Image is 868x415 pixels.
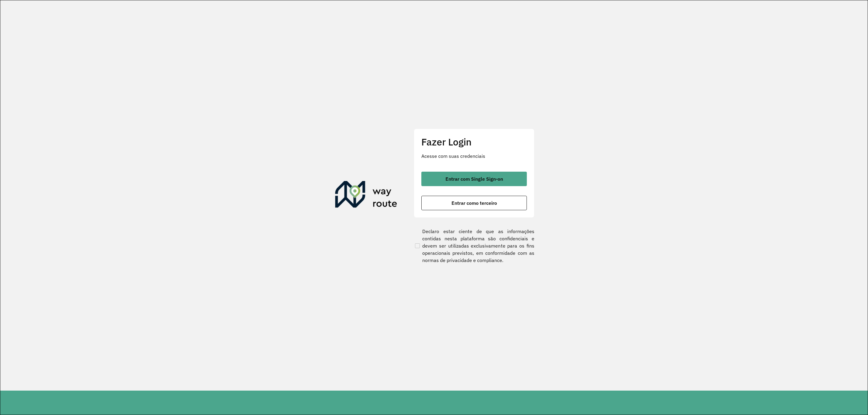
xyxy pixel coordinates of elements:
button: button [421,196,527,210]
h2: Fazer Login [421,136,527,148]
label: Declaro estar ciente de que as informações contidas nesta plataforma são confidenciais e devem se... [414,228,534,264]
button: button [421,172,527,186]
img: Roteirizador AmbevTech [335,181,397,210]
span: Entrar como terceiro [451,201,497,205]
p: Acesse com suas credenciais [421,152,527,160]
span: Entrar com Single Sign-on [445,176,503,181]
